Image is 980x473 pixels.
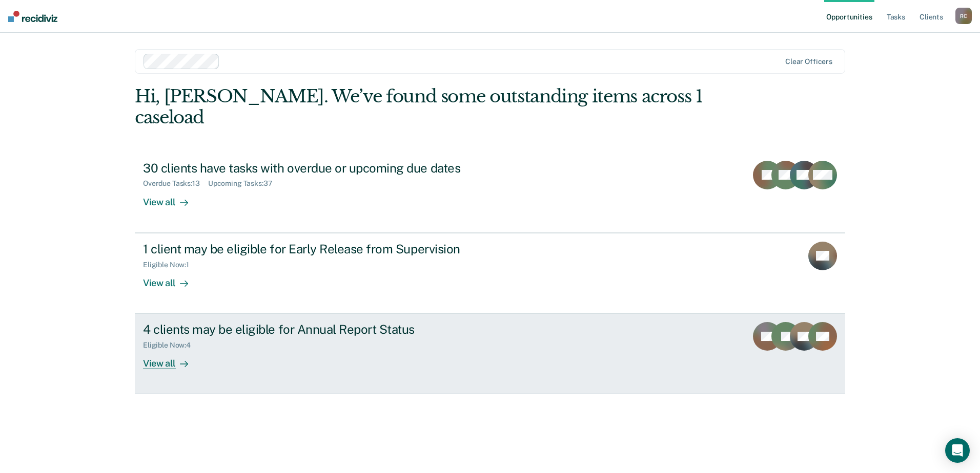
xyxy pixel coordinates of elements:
div: Open Intercom Messenger [945,438,970,463]
div: View all [143,269,200,289]
div: R C [955,8,972,24]
div: Eligible Now : 1 [143,261,197,269]
div: Overdue Tasks : 13 [143,179,208,188]
a: 1 client may be eligible for Early Release from SupervisionEligible Now:1View all [135,233,845,314]
img: Recidiviz [8,11,57,22]
div: View all [143,350,200,370]
div: Clear officers [785,57,832,66]
button: RC [955,8,972,24]
div: 4 clients may be eligible for Annual Report Status [143,322,503,337]
a: 4 clients may be eligible for Annual Report StatusEligible Now:4View all [135,314,845,394]
a: 30 clients have tasks with overdue or upcoming due datesOverdue Tasks:13Upcoming Tasks:37View all [135,153,845,233]
div: Eligible Now : 4 [143,341,199,350]
div: Hi, [PERSON_NAME]. We’ve found some outstanding items across 1 caseload [135,86,703,128]
div: 30 clients have tasks with overdue or upcoming due dates [143,161,503,176]
div: Upcoming Tasks : 37 [208,179,281,188]
div: 1 client may be eligible for Early Release from Supervision [143,242,503,256]
div: View all [143,188,200,208]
